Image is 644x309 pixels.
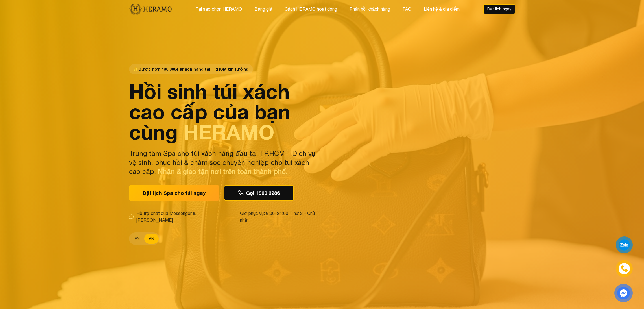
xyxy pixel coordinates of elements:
[283,5,339,13] button: Cách HERAMO hoạt động
[129,149,319,176] p: Trung tâm Spa cho túi xách hàng đầu tại TP.HCM – Dịch vụ vệ sinh, phục hồi & chăm sóc chuyên nghi...
[253,5,274,13] button: Bảng giá
[184,120,274,144] span: HERAMO
[129,64,253,74] span: Được hơn 136.000+ khách hàng tại TP.HCM tin tưởng
[158,167,287,175] span: Nhận & giao tận nơi trên toàn thành phố.
[136,210,226,223] span: Hỗ trợ chat qua Messenger & [PERSON_NAME]
[483,4,515,14] button: Đặt lịch ngay
[617,261,632,276] a: phone-icon
[621,265,628,272] img: phone-icon
[129,185,219,201] button: Đặt lịch Spa cho túi ngay
[401,5,413,13] button: FAQ
[134,66,138,72] span: star
[348,5,392,13] button: Phản hồi khách hàng
[129,3,172,15] img: new-logo.3f60348b.png
[194,5,244,13] button: Tại sao chọn HERAMO
[144,234,159,244] button: VN
[130,234,144,244] button: EN
[422,5,461,13] button: Liên hệ & địa điểm
[129,81,319,142] h1: Hồi sinh túi xách cao cấp của bạn cùng
[240,210,319,223] span: Giờ phục vụ: 8:00–21:00, Thứ 2 – Chủ nhật
[224,185,294,201] button: Gọi 1900 3286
